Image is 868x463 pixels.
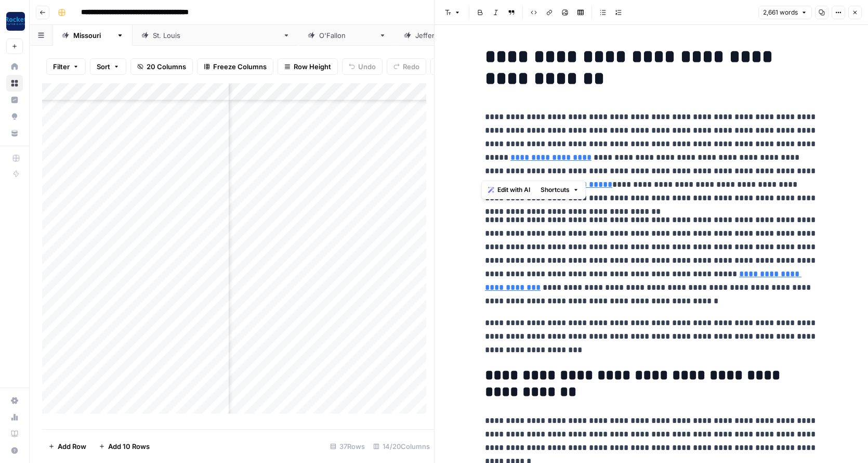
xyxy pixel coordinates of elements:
button: Row Height [278,58,338,75]
span: Shortcuts [541,185,570,195]
a: Home [6,58,23,75]
button: Filter [46,58,86,75]
a: Opportunities [6,108,23,125]
span: Undo [358,61,376,72]
a: Insights [6,92,23,108]
div: 14/20 Columns [369,438,434,455]
div: [GEOGRAPHIC_DATA][PERSON_NAME] [153,30,279,41]
div: [US_STATE] [73,30,112,41]
span: Freeze Columns [213,61,267,72]
button: Freeze Columns [197,58,273,75]
button: Workspace: Rocket Pilots [6,8,23,34]
span: Add 10 Rows [108,441,150,452]
button: Redo [387,58,426,75]
button: Edit with AI [484,183,534,197]
span: Add Row [58,441,86,452]
span: 2,661 words [763,8,798,17]
span: Row Height [294,61,331,72]
button: Add Row [42,438,93,455]
img: Rocket Pilots Logo [6,12,25,31]
span: Sort [97,61,110,72]
span: Edit with AI [497,185,530,195]
a: [GEOGRAPHIC_DATA] [395,25,506,46]
button: 2,661 words [758,6,812,19]
button: Sort [90,58,126,75]
button: Shortcuts [536,183,583,197]
div: [GEOGRAPHIC_DATA] [415,30,485,41]
a: Learning Hub [6,426,23,442]
span: Redo [403,61,419,72]
a: Browse [6,75,23,92]
span: Filter [53,61,70,72]
a: Usage [6,409,23,426]
span: 20 Columns [147,61,186,72]
a: [GEOGRAPHIC_DATA][PERSON_NAME] [133,25,299,46]
button: 20 Columns [130,58,193,75]
button: Add 10 Rows [93,438,156,455]
a: Your Data [6,125,23,142]
button: Help + Support [6,442,23,459]
a: [US_STATE] [53,25,133,46]
div: 37 Rows [326,438,369,455]
a: [PERSON_NAME] [299,25,395,46]
a: Settings [6,392,23,409]
div: [PERSON_NAME] [319,30,375,41]
button: Undo [342,58,383,75]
